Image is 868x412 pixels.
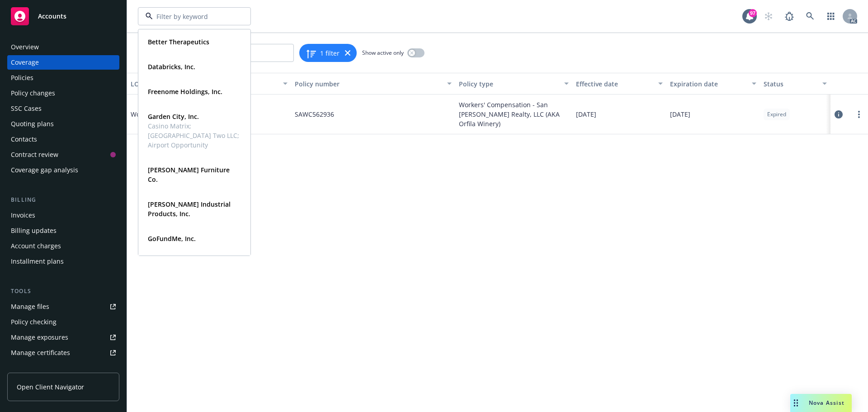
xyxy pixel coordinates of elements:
strong: [PERSON_NAME] Furniture Co. [148,166,230,184]
div: Policy number [295,79,442,89]
a: Invoices [7,208,119,223]
div: Manage certificates [11,346,70,360]
div: Policy changes [11,86,55,100]
a: Switch app [822,7,840,25]
button: Nova Assist [790,394,852,412]
div: SSC Cases [11,101,42,116]
a: Quoting plans [7,117,119,131]
a: Installment plans [7,254,119,269]
div: 97 [749,9,757,17]
a: Account charges [7,239,119,253]
button: LOC [127,73,291,95]
span: Accounts [38,13,66,20]
a: Report a Bug [780,7,798,25]
div: Status [764,79,817,89]
div: Billing [7,195,119,204]
a: Manage exposures [7,330,119,345]
span: SAWC562936 [295,109,334,119]
a: Coverage [7,55,119,70]
div: Contacts [11,132,37,147]
div: Account charges [11,239,61,253]
span: Show active only [362,49,404,57]
div: Policy checking [11,315,57,329]
span: [DATE] [576,109,596,119]
div: Effective date [576,79,652,89]
strong: GoFundMe, Inc. [148,234,196,243]
button: Status [760,73,830,95]
a: Policies [7,71,119,85]
div: Coverage gap analysis [11,163,78,177]
div: Overview [11,40,39,54]
span: Workers' Compensation - San [PERSON_NAME] Realty, LLC (AKA Orfila Winery) [459,100,569,128]
button: Expiration date [666,73,760,95]
div: Installment plans [11,254,64,269]
button: Policy number [291,73,455,95]
a: Contacts [7,132,119,147]
strong: Better Therapeutics [148,38,209,46]
div: Coverage [11,55,39,70]
a: Manage certificates [7,346,119,360]
span: 1 filter [320,48,340,58]
a: Manage claims [7,361,119,375]
div: LOC [131,79,278,89]
span: Nova Assist [809,399,844,407]
div: Quoting plans [11,117,54,131]
a: SSC Cases [7,101,119,116]
div: Drag to move [790,394,802,412]
button: Effective date [572,73,666,95]
a: Overview [7,40,119,54]
span: Casino Matrix; [GEOGRAPHIC_DATA] Two LLC; Airport Opportunity [148,121,239,150]
button: Policy type [455,73,572,95]
a: Billing updates [7,223,119,238]
span: Open Client Navigator [17,382,84,392]
div: Manage claims [11,361,57,375]
a: Coverage gap analysis [7,163,119,177]
span: Workers' Compensation [131,109,266,119]
div: Policies [11,71,33,85]
div: Contract review [11,147,58,162]
a: Accounts [7,4,119,29]
strong: Garden City, Inc. [148,112,199,121]
a: Policy checking [7,315,119,329]
a: more [854,109,864,120]
div: Manage exposures [11,330,68,345]
span: [DATE] [670,109,690,119]
a: Policy changes [7,86,119,100]
input: Filter by keyword [153,12,232,21]
div: Tools [7,287,119,296]
a: Manage files [7,299,119,314]
span: Expired [767,110,786,118]
strong: Databricks, Inc. [148,62,195,71]
div: Manage files [11,299,49,314]
div: Invoices [11,208,35,223]
strong: [PERSON_NAME] Industrial Products, Inc. [148,200,231,218]
div: Expiration date [670,79,746,89]
strong: Freenome Holdings, Inc. [148,87,222,96]
div: Policy type [459,79,559,89]
a: Start snowing [759,7,778,25]
a: Contract review [7,147,119,162]
a: Search [801,7,819,25]
div: Billing updates [11,223,57,238]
